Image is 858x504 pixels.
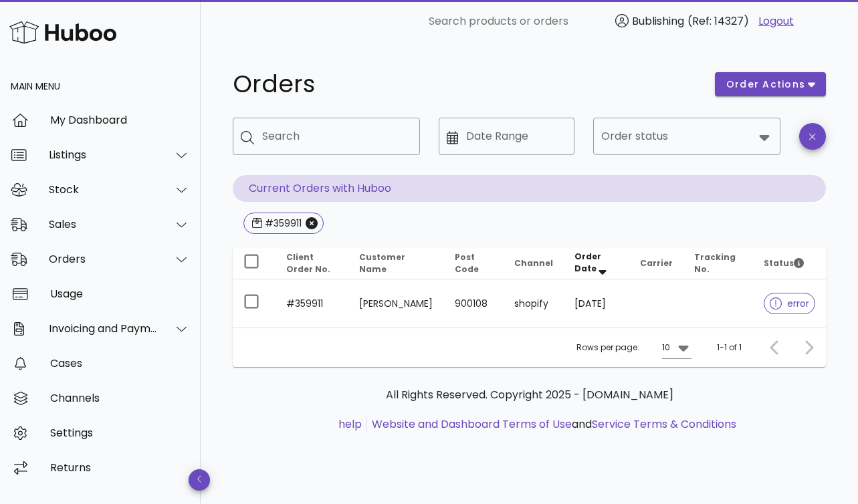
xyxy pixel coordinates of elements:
th: Order Date: Sorted descending. Activate to remove sorting. [564,247,629,279]
span: Client Order No. [286,251,330,275]
h1: Orders [233,72,699,96]
div: Settings [50,426,190,439]
p: All Rights Reserved. Copyright 2025 - [DOMAIN_NAME] [243,387,815,403]
div: 1-1 of 1 [717,342,742,354]
td: #359911 [276,279,348,328]
a: Logout [758,13,794,29]
div: Rows per page: [576,328,691,367]
th: Client Order No. [276,247,348,279]
td: [PERSON_NAME] [348,279,444,328]
a: Service Terms & Conditions [592,416,736,432]
div: Orders [49,253,158,265]
th: Status [753,247,826,279]
span: Post Code [455,251,479,275]
div: Invoicing and Payments [49,322,158,335]
span: Tracking No. [694,251,736,275]
div: Sales [49,218,158,231]
div: Channels [50,392,190,404]
div: Returns [50,461,190,474]
th: Tracking No. [683,247,753,279]
span: Carrier [640,257,673,269]
td: shopify [504,279,564,328]
th: Customer Name [348,247,444,279]
span: error [770,299,809,308]
li: and [367,416,736,432]
th: Post Code [444,247,504,279]
th: Carrier [629,247,683,279]
button: order actions [715,72,826,96]
div: Cases [50,357,190,370]
span: (Ref: 14327) [687,13,749,29]
div: Stock [49,183,158,196]
button: Close [306,217,318,229]
div: Order status [593,118,780,155]
p: Current Orders with Huboo [233,175,826,202]
th: Channel [504,247,564,279]
div: Listings [49,148,158,161]
td: 900108 [444,279,504,328]
span: order actions [726,78,806,92]
span: Status [764,257,804,269]
span: Customer Name [359,251,405,275]
div: Usage [50,287,190,300]
a: help [338,416,362,432]
span: Order Date [574,251,601,274]
span: Channel [514,257,553,269]
td: [DATE] [564,279,629,328]
img: Huboo Logo [9,18,116,47]
div: #359911 [262,217,302,230]
div: My Dashboard [50,114,190,126]
div: 10 [662,342,670,354]
a: Website and Dashboard Terms of Use [372,416,572,432]
div: 10Rows per page: [662,337,691,358]
span: Bublishing [632,13,684,29]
